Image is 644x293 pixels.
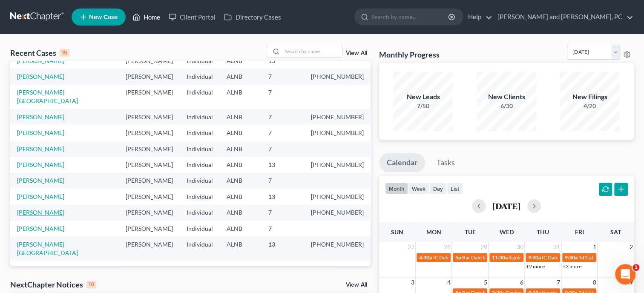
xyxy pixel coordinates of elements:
[560,92,619,102] div: New Filings
[180,85,220,109] td: Individual
[262,221,304,236] td: 7
[220,69,262,84] td: ALNB
[493,9,633,25] a: [PERSON_NAME] and [PERSON_NAME], PC
[119,141,180,157] td: [PERSON_NAME]
[10,279,96,290] div: NextChapter Notices
[393,102,453,110] div: 7/50
[262,261,304,277] td: 13
[180,157,220,172] td: Individual
[220,205,262,221] td: ALNB
[17,209,64,216] a: [PERSON_NAME]
[528,254,541,261] span: 9:30a
[17,241,78,256] a: [PERSON_NAME][GEOGRAPHIC_DATA]
[560,102,619,110] div: 4/20
[304,205,371,221] td: [PHONE_NUMBER]
[60,49,69,57] div: 15
[629,242,634,252] span: 2
[180,109,220,125] td: Individual
[483,277,488,287] span: 5
[220,85,262,109] td: ALNB
[119,109,180,125] td: [PERSON_NAME]
[17,177,64,184] a: [PERSON_NAME]
[119,221,180,236] td: [PERSON_NAME]
[17,161,64,168] a: [PERSON_NAME]
[180,69,220,84] td: Individual
[220,189,262,204] td: ALNB
[220,261,262,277] td: ALNB
[89,14,118,20] span: New Case
[262,205,304,221] td: 7
[220,157,262,172] td: ALNB
[446,277,451,287] span: 4
[86,281,96,288] div: 10
[391,228,403,236] span: Sun
[262,236,304,261] td: 13
[552,242,561,252] span: 31
[477,102,536,110] div: 6/30
[304,109,371,125] td: [PHONE_NUMBER]
[262,173,304,189] td: 7
[419,254,432,261] span: 4:30p
[462,254,530,261] span: Bar Date for [PERSON_NAME]
[492,201,520,210] h2: [DATE]
[180,173,220,189] td: Individual
[565,254,578,261] span: 9:30a
[410,277,415,287] span: 3
[426,228,441,236] span: Mon
[180,125,220,141] td: Individual
[509,254,585,261] span: Signing Date for [PERSON_NAME]
[180,236,220,261] td: Individual
[556,277,561,287] span: 7
[220,109,262,125] td: ALNB
[592,277,597,287] span: 8
[379,153,425,172] a: Calendar
[304,69,371,84] td: [PHONE_NUMBER]
[592,242,597,252] span: 1
[17,73,64,80] a: [PERSON_NAME]
[262,109,304,125] td: 7
[262,85,304,109] td: 7
[17,265,64,272] a: [PERSON_NAME]
[455,254,461,261] span: 5p
[447,183,463,194] button: list
[220,125,262,141] td: ALNB
[119,236,180,261] td: [PERSON_NAME]
[477,92,536,102] div: New Clients
[17,193,64,200] a: [PERSON_NAME]
[304,157,371,172] td: [PHONE_NUMBER]
[304,125,371,141] td: [PHONE_NUMBER]
[371,9,449,25] input: Search by name...
[304,236,371,261] td: [PHONE_NUMBER]
[220,221,262,236] td: ALNB
[429,153,463,172] a: Tasks
[262,125,304,141] td: 7
[10,48,69,58] div: Recent Cases
[17,113,64,121] a: [PERSON_NAME]
[346,50,367,56] a: View All
[17,145,64,152] a: [PERSON_NAME]
[393,92,453,102] div: New Leads
[180,141,220,157] td: Individual
[180,261,220,277] td: Individual
[575,228,584,236] span: Fri
[17,129,64,136] a: [PERSON_NAME]
[429,183,447,194] button: day
[220,9,285,25] a: Directory Cases
[180,189,220,204] td: Individual
[304,189,371,204] td: [PHONE_NUMBER]
[492,254,508,261] span: 11:30a
[480,242,488,252] span: 29
[164,9,220,25] a: Client Portal
[443,242,451,252] span: 28
[119,189,180,204] td: [PERSON_NAME]
[516,242,524,252] span: 30
[610,228,621,236] span: Sat
[17,89,78,104] a: [PERSON_NAME][GEOGRAPHIC_DATA]
[304,261,371,277] td: [PHONE_NUMBER]
[119,261,180,277] td: [PERSON_NAME]
[262,141,304,157] td: 7
[537,228,549,236] span: Thu
[262,69,304,84] td: 7
[262,157,304,172] td: 13
[128,9,164,25] a: Home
